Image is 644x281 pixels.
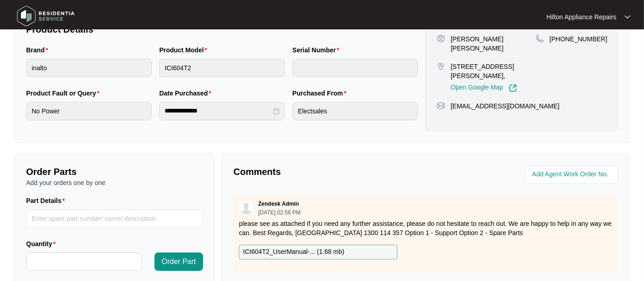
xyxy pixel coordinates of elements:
button: Order Part [154,253,204,271]
img: map-pin [536,34,544,43]
p: [STREET_ADDRESS][PERSON_NAME], [451,62,536,80]
p: Comments [233,165,419,178]
p: Order Parts [26,165,203,178]
img: map-pin [437,62,445,70]
input: Product Fault or Query [26,102,152,120]
span: [PHONE_NUMBER] [550,35,607,43]
input: Date Purchased [165,106,271,116]
p: Hilton Appliance Repairs [546,12,616,22]
input: Part Details [26,209,203,228]
img: user-pin [437,34,445,43]
p: [PERSON_NAME] [PERSON_NAME] [451,34,536,53]
p: ICI604T2_UserManual-... ( 1.68 mb ) [243,247,344,257]
input: Purchased From [292,102,418,120]
img: dropdown arrow [625,15,630,19]
p: [EMAIL_ADDRESS][DOMAIN_NAME] [451,101,559,111]
label: Date Purchased [159,89,215,98]
label: Brand [26,45,52,55]
p: Zendesk Admin [258,200,299,208]
label: Part Details [26,196,69,205]
input: Serial Number [292,59,418,77]
span: Order Part [162,256,196,267]
label: Quantity [26,239,59,248]
img: map-pin [437,101,445,110]
label: Product Model [159,45,211,55]
label: Purchased From [292,89,350,98]
label: Serial Number [292,45,343,55]
input: Quantity [27,253,141,270]
input: Brand [26,59,152,77]
img: user.svg [239,201,253,214]
img: Link-External [509,84,517,92]
img: residentia service logo [14,2,78,30]
label: Product Fault or Query [26,89,103,98]
input: Product Model [159,59,285,77]
input: Add Agent Work Order No. [532,169,612,180]
p: [DATE] 02:56 PM [258,210,300,215]
p: Add your orders one by one [26,178,203,187]
a: Open Google Map [451,84,517,92]
p: please see as attached If you need any further assistance, please do not hesitate to reach out. W... [239,219,612,237]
